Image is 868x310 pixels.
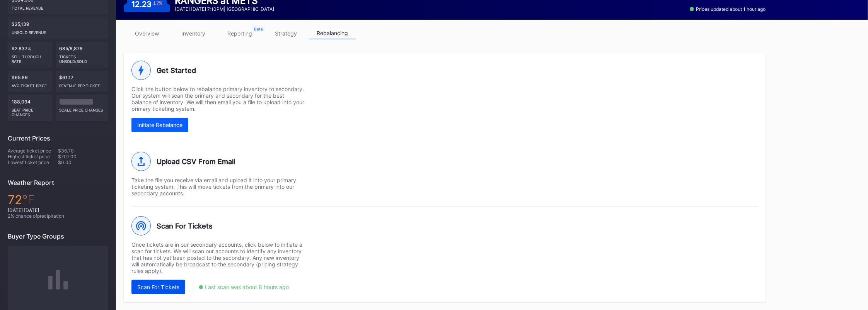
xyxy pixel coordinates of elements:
[8,95,53,121] div: 188,094
[137,284,179,290] div: Scan For Tickets
[60,105,105,112] div: scale price changes
[131,152,758,171] div: Upload CSV From Email
[131,280,185,294] button: Scan For Tickets
[8,159,58,165] div: Lowest ticket price
[12,80,49,88] div: Avg ticket price
[8,134,108,142] div: Current Prices
[58,154,108,159] div: $707.00
[217,27,263,39] a: reporting
[309,27,356,39] a: rebalancing
[58,159,108,165] div: $0.00
[8,148,58,154] div: Average ticket price
[8,192,108,207] div: 72
[8,179,108,186] div: Weather Report
[131,61,758,80] div: Get Started
[8,232,108,240] div: Buyer Type Groups
[56,71,109,92] div: $61.17
[8,42,53,68] div: 92.837%
[137,122,182,128] div: Initiate Rebalance
[12,3,104,10] div: Total Revenue
[8,17,108,39] div: $25,139
[157,1,162,5] div: 7 %
[22,192,35,207] span: ℉
[12,105,49,117] div: seat price changes
[56,42,109,68] div: 685/8,878
[8,71,53,92] div: $65.89
[8,154,58,159] div: Highest ticket price
[131,216,758,235] div: Scan For Tickets
[170,27,217,39] a: inventory
[12,27,104,35] div: Unsold Revenue
[131,241,305,274] div: Once tickets are in our secondary accounts, click below to initiate a scan for tickets. We will s...
[12,51,49,64] div: Sell Through Rate
[263,27,309,39] a: strategy
[131,118,188,132] button: Initiate Rebalance
[175,6,274,12] div: [DATE] [DATE] 7:10PM | [GEOGRAPHIC_DATA]
[131,86,305,112] div: Click the button below to rebalance primary inventory to secondary. Our system will scan the prim...
[60,80,105,88] div: Revenue per ticket
[8,207,108,213] div: [DATE] [DATE]
[8,213,108,219] div: 2 % chance of precipitation
[58,148,108,154] div: $36.70
[60,51,105,64] div: Tickets Unsold/Sold
[131,177,305,197] div: Take the file you receive via email and upload it into your primary ticketing system. This will m...
[205,284,289,290] div: Last scan was about 8 hours ago
[690,6,766,12] div: Prices updated about 1 hour ago
[124,27,170,39] a: overview
[131,0,163,8] div: 12.23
